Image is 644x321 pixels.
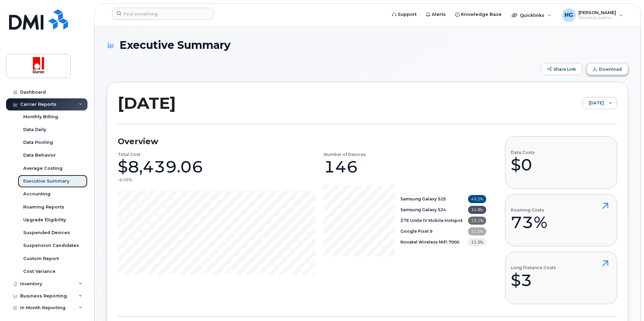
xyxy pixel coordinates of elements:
[400,218,463,223] b: ZTE Unite IV Mobile Hotspot
[118,157,203,177] div: $8,439.06
[119,39,230,51] span: Executive Summary
[400,239,459,245] b: Novatel Wireless MiFi 7000
[468,227,486,235] span: 11.5%
[505,194,617,246] button: Roaming Costs73%
[118,136,486,147] h3: Overview
[468,206,486,214] span: 14.8%
[118,177,132,183] div: -6.05%
[505,252,617,304] button: Long Distance Costs$3
[324,157,358,177] div: 146
[511,265,556,270] h4: Long Distance Costs
[400,207,446,212] b: Samsung Galaxy S24
[586,63,628,75] button: Download
[511,208,547,212] h4: Roaming Costs
[324,152,366,157] h4: Number of Devices
[118,152,140,157] h4: Total Cost
[468,195,486,203] span: 49.2%
[541,63,582,75] button: Share Link
[511,212,547,232] div: 73%
[468,238,486,246] span: 11.5%
[583,97,604,109] span: August 2025
[511,155,535,175] div: $0
[400,229,432,234] b: Google Pixel 9
[511,150,535,155] h4: Data Costs
[599,67,622,72] span: Download
[468,217,486,225] span: 13.1%
[118,93,176,113] h2: [DATE]
[400,196,446,201] b: Samsung Galaxy S25
[553,67,576,72] span: Share Link
[511,270,556,290] div: $3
